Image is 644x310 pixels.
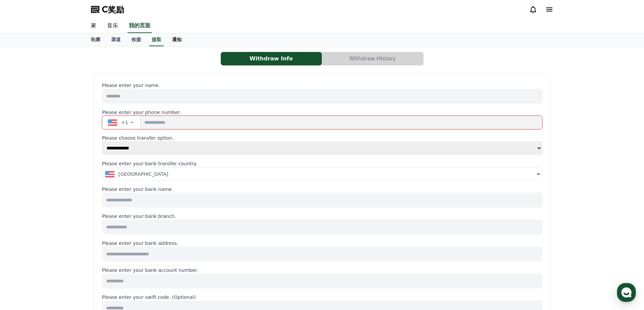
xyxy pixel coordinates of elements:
[149,33,164,46] a: 提取
[102,186,542,193] p: Please enter your bank name.
[102,19,123,33] a: 音乐
[86,33,106,46] a: 轮廓
[172,37,182,42] font: 通知
[45,214,87,231] a: Messages
[107,22,118,29] font: 音乐
[129,22,150,29] font: 我的页面
[106,33,126,46] a: 渠道
[102,5,124,14] font: C奖励
[221,52,322,65] button: Withdraw Info
[102,267,542,274] p: Please enter your bank account number.
[102,160,542,167] p: Please enter your bank transfer country.
[126,33,146,46] a: 收据
[322,52,423,65] button: Withdraw History
[119,171,168,177] span: [GEOGRAPHIC_DATA]
[91,37,100,42] font: 轮廓
[121,119,128,126] span: +1
[86,19,102,33] a: 家
[221,52,322,65] a: Withdraw Info
[152,37,161,42] font: 提取
[2,214,45,231] a: Home
[100,224,117,229] span: Settings
[91,4,124,15] a: C奖励
[127,19,152,33] a: 我的页面
[56,224,76,230] span: Messages
[167,33,187,46] a: 通知
[91,22,96,29] font: 家
[102,109,542,116] p: Please enter your phone number.
[17,224,29,229] span: Home
[132,37,141,42] font: 收据
[87,214,130,231] a: Settings
[102,135,542,141] p: Please choose transfer option.
[102,213,542,220] p: Please enter your bank branch.
[111,37,121,42] font: 渠道
[102,82,542,89] p: Please enter your name.
[102,294,542,301] p: Please enter your swift code. (Optional)
[102,240,542,247] p: Please enter your bank address.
